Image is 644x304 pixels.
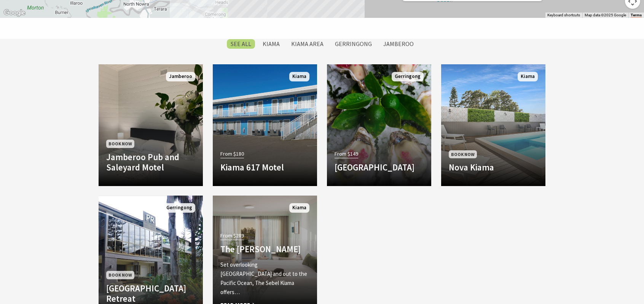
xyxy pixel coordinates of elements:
span: Book Now [106,271,134,279]
span: Book Now [106,140,134,148]
span: From $180 [220,150,244,158]
label: Gerringong [331,39,376,49]
label: SEE All [227,39,255,49]
h4: Jamberoo Pub and Saleyard Motel [106,152,195,173]
button: Keyboard shortcuts [547,13,580,18]
a: Book Now Nova Kiama Kiama [441,64,545,186]
a: Terms (opens in new tab) [631,13,642,18]
p: Set overlooking [GEOGRAPHIC_DATA] and out to the Pacific Ocean, The Sebel Kiama offers… [220,260,309,297]
span: Gerringong [163,203,195,213]
span: Jamberoo [166,72,195,81]
label: Kiama Area [287,39,327,49]
label: Jamberoo [379,39,418,49]
h4: Kiama 617 Motel [220,162,309,173]
span: From $289 [220,231,244,240]
span: Kiama [518,72,538,81]
h4: [GEOGRAPHIC_DATA] Retreat [106,283,195,304]
label: Kiama [259,39,284,49]
span: Map data ©2025 Google [585,13,626,17]
span: Kiama [289,72,309,81]
span: Kiama [289,203,309,213]
span: Book Now [449,150,477,158]
a: Open this area in Google Maps (opens a new window) [2,8,27,18]
img: Google [2,8,27,18]
span: From $149 [335,150,358,158]
h4: Nova Kiama [449,162,538,173]
a: Book Now Jamberoo Pub and Saleyard Motel Jamberoo [99,64,203,186]
h4: [GEOGRAPHIC_DATA] [335,162,424,173]
h4: The [PERSON_NAME] [220,244,309,255]
a: From $180 Kiama 617 Motel Kiama [213,64,317,186]
a: From $149 [GEOGRAPHIC_DATA] Gerringong [327,64,431,186]
span: Gerringong [392,72,424,81]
